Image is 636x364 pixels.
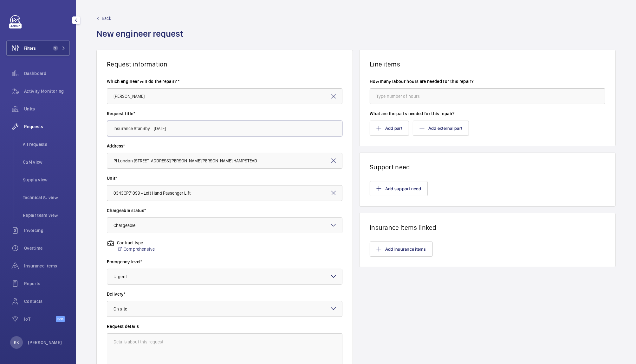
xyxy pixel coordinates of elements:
label: How many labour hours are needed for this repair? [370,78,605,85]
span: Overtime [24,245,70,251]
h1: New engineer request [96,28,187,50]
span: Beta [56,316,65,322]
label: Request title* [107,110,342,117]
input: Enter unit [107,185,342,201]
input: Select engineer [107,88,342,104]
span: Repair team view [23,212,70,218]
label: Request details [107,323,342,329]
button: Add support need [370,181,428,196]
input: Enter address [107,153,342,169]
label: Emergency level* [107,259,342,265]
label: Unit* [107,175,342,181]
span: IoT [24,316,56,322]
span: Back [102,15,111,22]
span: Contacts [24,298,70,304]
span: Units [24,106,70,112]
span: Activity Monitoring [24,88,70,94]
span: Dashboard [24,70,70,77]
span: Invoicing [24,227,70,234]
span: CSM view [23,159,70,165]
button: Add insurance items [370,242,433,257]
span: Technical S. view [23,194,70,201]
label: Which engineer will do the repair? * [107,78,342,85]
p: Contract type [117,240,155,246]
span: All requests [23,141,70,147]
p: [PERSON_NAME] [28,339,62,346]
span: Filters [24,45,36,51]
input: Type request title [107,121,342,136]
span: Insurance items [24,263,70,269]
button: Filters2 [6,41,70,56]
input: Type number of hours [370,88,605,104]
span: Reports [24,280,70,287]
p: KK [14,339,19,346]
label: Chargeable status* [107,207,342,214]
h1: Insurance items linked [370,223,605,231]
button: Add part [370,121,409,136]
h1: Line items [370,60,605,68]
h1: Request information [107,60,342,68]
label: What are the parts needed for this repair? [370,110,605,117]
a: Comprehensive [117,246,155,252]
span: Chargeable [114,223,135,228]
span: Supply view [23,177,70,183]
span: Requests [24,123,70,130]
span: On site [114,306,127,311]
span: Urgent [114,274,127,279]
button: Add external part [413,121,469,136]
label: Address* [107,143,342,149]
h1: Support need [370,163,605,171]
span: 2 [53,46,58,51]
label: Delivery* [107,291,342,297]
